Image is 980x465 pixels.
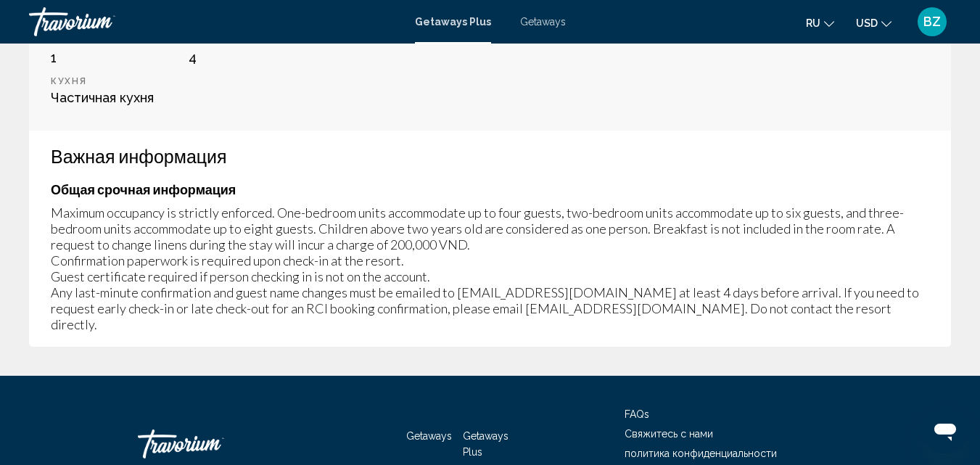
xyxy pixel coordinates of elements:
[923,15,941,29] span: BZ
[806,12,834,33] button: Change language
[51,205,929,332] div: Maximum occupancy is strictly enforced. One-bedroom units accommodate up to four guests, two-bedr...
[29,7,400,36] a: Travorium
[856,12,892,33] button: Change currency
[625,448,777,459] a: политика конфиденциальности
[51,76,174,86] p: Кухня
[856,17,878,29] span: USD
[51,181,929,197] h4: Общая срочная информация
[806,17,820,29] span: ru
[406,430,452,442] a: Getaways
[51,90,154,105] span: Частичная кухня
[922,407,968,453] iframe: Button to launch messaging window
[520,16,566,28] a: Getaways
[51,50,57,65] span: 1
[415,16,491,28] a: Getaways Plus
[625,408,649,420] a: FAQs
[463,430,508,458] a: Getaways Plus
[913,7,951,37] button: User Menu
[51,145,929,167] h3: Важная информация
[625,428,713,440] a: Свяжитесь с нами
[189,50,197,65] span: 4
